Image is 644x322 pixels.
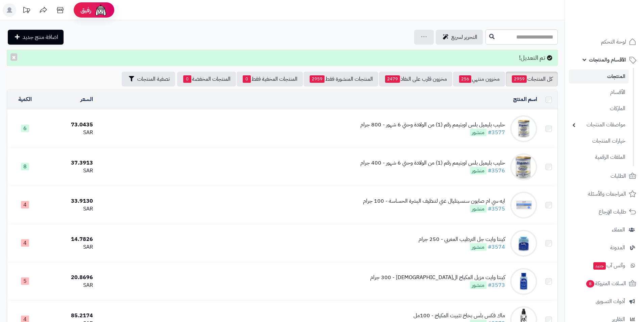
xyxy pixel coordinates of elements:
[413,312,505,320] div: ماك فكس بلس بخاخ تثبيت المكياج - 100مل
[18,95,32,103] a: الكمية
[46,205,93,213] div: SAR
[385,75,400,83] span: 2479
[470,243,486,251] span: منشور
[310,75,325,83] span: 2959
[453,72,505,86] a: مخزون منتهي256
[612,225,625,234] span: العملاء
[569,275,640,292] a: السلات المتروكة8
[46,312,93,320] div: 85.2174
[598,18,638,32] img: logo-2.png
[569,34,640,50] a: لوحة التحكم
[596,297,625,306] span: أدوات التسويق
[488,167,505,175] a: #3576
[46,243,93,251] div: SAR
[510,153,537,180] img: حليب بليميل بلس اوبتيمم رقم (1) من الولادة وحتي 6 شهور - 400 جرام
[512,75,527,83] span: 2959
[588,189,626,199] span: المراجعات والأسئلة
[46,159,93,167] div: 37.3913
[436,30,483,45] a: التحرير لسريع
[470,129,486,136] span: منشور
[488,205,505,213] a: #3575
[137,75,170,83] span: تصفية المنتجات
[510,115,537,142] img: حليب بليميل بلس اوبتيمم رقم (1) من الولادة وحتي 6 شهور - 800 جرام
[569,293,640,309] a: أدوات التسويق
[46,274,93,281] div: 20.8696
[21,201,29,208] span: 4
[18,3,35,19] a: تحديثات المنصة
[586,280,594,288] span: 8
[610,243,625,252] span: المدونة
[419,236,505,243] div: كينتا وايت جل الترطيب المغربي - 250 جرام
[488,243,505,251] a: #3574
[569,186,640,202] a: المراجعات والأسئلة
[569,118,629,132] a: مواصفات المنتجات
[470,281,486,289] span: منشور
[599,207,626,217] span: طلبات الإرجاع
[601,37,626,47] span: لوحة التحكم
[506,72,558,86] a: كل المنتجات2959
[513,95,537,103] a: اسم المنتج
[488,281,505,289] a: #3573
[46,197,93,205] div: 33.9130
[510,268,537,295] img: كينتا وايت مزيل المكياج المغربي - 300 جرام
[237,72,303,86] a: المنتجات المخفية فقط0
[8,30,64,45] a: اضافة منتج جديد
[470,167,486,174] span: منشور
[569,204,640,220] a: طلبات الإرجاع
[46,121,93,129] div: 73.0435
[177,72,236,86] a: المنتجات المخفضة0
[569,101,629,116] a: الماركات
[569,70,629,83] a: المنتجات
[569,257,640,274] a: وآتس آبجديد
[470,205,486,213] span: منشور
[593,261,625,270] span: وآتس آب
[451,33,477,41] span: التحرير لسريع
[569,85,629,100] a: الأقسام
[80,6,91,14] span: رفيق
[23,33,58,41] span: اضافة منتج جديد
[459,75,471,83] span: 256
[10,53,17,61] button: ×
[21,239,29,247] span: 4
[569,150,629,165] a: الملفات الرقمية
[611,171,626,181] span: الطلبات
[370,274,505,281] div: كينتا وايت مزيل المكياج ال[DEMOGRAPHIC_DATA] - 300 جرام
[122,72,175,86] button: تصفية المنتجات
[363,197,505,205] div: ايه سي ام صابون سنسيتليال غني لتنظيف البشرة الحساسة - 100 جرام
[7,50,558,66] div: تم التعديل!
[510,192,537,219] img: ايه سي ام صابون سنسيتليال غني لتنظيف البشرة الحساسة - 100 جرام
[46,281,93,289] div: SAR
[510,230,537,257] img: كينتا وايت جل الترطيب المغربي - 250 جرام
[569,168,640,184] a: الطلبات
[488,128,505,137] a: #3577
[21,163,29,170] span: 8
[379,72,452,86] a: مخزون قارب على النفاذ2479
[569,222,640,238] a: العملاء
[21,125,29,132] span: 6
[593,262,606,270] span: جديد
[21,277,29,285] span: 5
[589,55,626,65] span: الأقسام والمنتجات
[94,3,108,17] img: ai-face.png
[569,240,640,256] a: المدونة
[304,72,378,86] a: المنتجات المنشورة فقط2959
[46,129,93,137] div: SAR
[360,121,505,129] div: حليب بليميل بلس اوبتيمم رقم (1) من الولادة وحتي 6 شهور - 800 جرام
[46,236,93,243] div: 14.7826
[586,279,626,288] span: السلات المتروكة
[243,75,251,83] span: 0
[80,95,93,103] a: السعر
[569,134,629,148] a: خيارات المنتجات
[360,159,505,167] div: حليب بليميل بلس اوبتيمم رقم (1) من الولادة وحتي 6 شهور - 400 جرام
[183,75,191,83] span: 0
[46,167,93,175] div: SAR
